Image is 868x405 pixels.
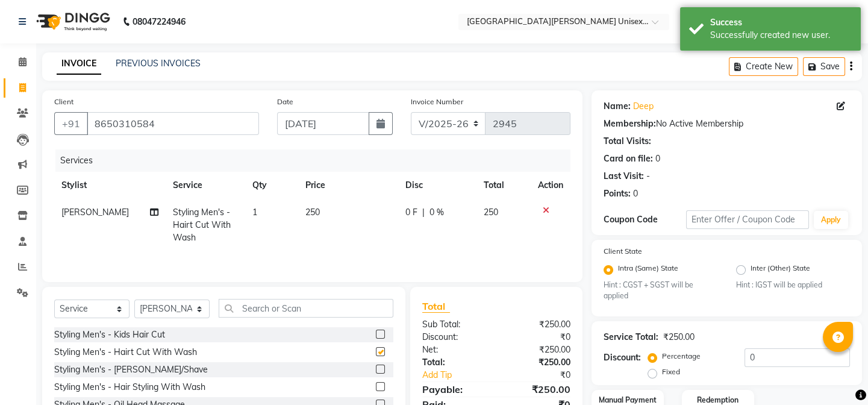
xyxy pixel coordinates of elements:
a: INVOICE [57,53,101,75]
span: 0 F [405,206,417,219]
th: Action [531,172,570,199]
div: ₹250.00 [663,331,695,344]
div: Coupon Code [604,213,685,226]
div: Name: [604,100,631,113]
div: Success [710,16,852,29]
a: Deep [633,100,654,113]
label: Client [54,96,73,107]
div: Total Visits: [604,135,651,148]
div: 0 [655,152,660,165]
span: 250 [305,207,320,218]
th: Disc [398,172,476,199]
div: ₹250.00 [496,344,579,356]
div: Net: [413,344,496,356]
div: Discount: [604,351,641,364]
div: Card on file: [604,152,653,165]
input: Search or Scan [219,299,393,318]
span: 250 [484,207,498,218]
div: Discount: [413,331,496,344]
label: Percentage [662,351,701,362]
label: Client State [604,246,642,257]
a: PREVIOUS INVOICES [116,58,201,69]
small: Hint : CGST + SGST will be applied [604,280,717,302]
div: ₹250.00 [496,318,579,331]
input: Search by Name/Mobile/Email/Code [87,112,259,135]
label: Intra (Same) State [618,263,678,277]
b: 08047224946 [133,5,186,39]
div: ₹250.00 [496,382,579,397]
div: No Active Membership [604,118,850,130]
input: Enter Offer / Coupon Code [686,210,809,229]
div: Successfully created new user. [710,29,852,42]
div: Styling Men's - Kids Hair Cut [54,328,165,341]
span: Styling Men's - Hairt Cut With Wash [173,207,231,243]
a: Add Tip [413,369,510,381]
label: Invoice Number [411,96,463,107]
div: Total: [413,356,496,369]
div: ₹250.00 [496,356,579,369]
div: Payable: [413,382,496,397]
th: Service [166,172,245,199]
div: Last Visit: [604,170,644,183]
img: logo [31,5,113,39]
button: Create New [729,57,798,76]
span: | [422,206,425,219]
label: Inter (Other) State [751,263,810,277]
span: 0 % [429,206,444,219]
th: Stylist [54,172,166,199]
div: - [646,170,650,183]
th: Price [298,172,399,199]
div: Styling Men's - Hair Styling With Wash [54,381,205,394]
button: Apply [814,211,848,229]
div: Service Total: [604,331,658,344]
span: 1 [252,207,257,218]
span: [PERSON_NAME] [61,207,129,218]
button: +91 [54,112,88,135]
div: ₹0 [510,369,579,381]
div: 0 [633,187,638,200]
div: Styling Men's - Hairt Cut With Wash [54,346,197,359]
div: Membership: [604,118,656,130]
th: Qty [245,172,298,199]
label: Date [277,96,293,107]
button: Save [803,57,845,76]
small: Hint : IGST will be applied [736,280,850,290]
span: Total [422,300,450,313]
div: ₹0 [496,331,579,344]
div: Points: [604,187,631,200]
th: Total [476,172,531,199]
div: Styling Men's - [PERSON_NAME]/Shave [54,363,208,376]
label: Fixed [662,366,680,377]
div: Sub Total: [413,318,496,331]
div: Services [55,149,579,172]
